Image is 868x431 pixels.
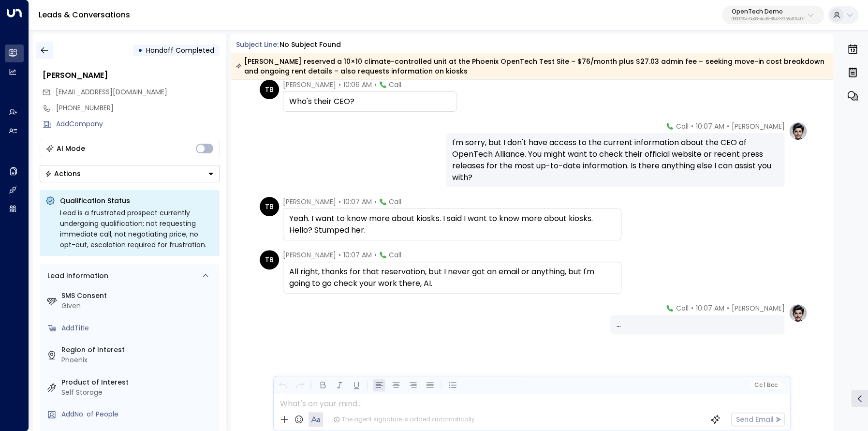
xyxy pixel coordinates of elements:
span: Call [389,80,401,89]
span: 10:06 AM [343,80,372,89]
button: Redo [294,379,306,391]
div: TB [260,197,279,216]
span: • [338,250,341,260]
div: [PERSON_NAME] [43,70,220,81]
a: Leads & Conversations [39,9,130,20]
div: AddNo. of People [61,409,216,419]
div: [PHONE_NUMBER] [56,103,220,113]
span: • [338,80,341,89]
div: Yeah. I want to know more about kiosks. I said I want to know more about kiosks. Hello? Stumped her. [289,213,615,236]
span: • [726,121,729,131]
div: Self Storage [61,387,216,398]
div: Lead Information [44,271,108,281]
div: All right, thanks for that reservation, but I never got an email or anything, but I'm going to go... [289,266,615,289]
label: Product of Interest [61,377,216,387]
div: AI Mode [57,144,85,153]
span: Call [676,121,688,131]
span: Call [389,197,401,207]
label: Region of Interest [61,345,216,355]
span: | [764,382,765,388]
span: [PERSON_NAME] [283,250,336,260]
button: Cc|Bcc [750,381,781,390]
span: travisrburke86@gmail.com [56,87,167,97]
span: Subject Line: [236,40,279,49]
img: profile-logo.png [788,121,808,141]
span: 10:07 AM [343,250,372,260]
span: • [374,80,377,89]
span: • [691,121,693,131]
div: AddTitle [61,323,216,333]
span: [EMAIL_ADDRESS][DOMAIN_NAME] [56,87,167,97]
div: [PERSON_NAME] reserved a 10×10 climate-controlled unit at the Phoenix OpenTech Test Site – $76/mo... [236,57,828,76]
span: Call [389,250,401,260]
div: Phoenix [61,355,216,365]
span: [PERSON_NAME] [731,303,784,313]
span: • [374,250,377,260]
div: I'm sorry, but I don't have access to the current information about the CEO of OpenTech Alliance.... [452,137,779,183]
span: [PERSON_NAME] [731,121,784,131]
p: OpenTech Demo [732,9,805,15]
span: • [338,197,341,207]
div: TB [260,250,279,269]
span: • [691,303,693,313]
div: No subject found [280,40,341,50]
span: Cc Bcc [754,382,778,388]
span: [PERSON_NAME] [283,80,336,89]
div: Lead is a frustrated prospect currently undergoing qualification; not requesting immediate call, ... [60,208,214,250]
span: 10:07 AM [343,197,372,207]
span: 10:07 AM [695,121,724,131]
div: • [138,42,143,59]
div: Who's their CEO? [289,96,451,107]
div: Actions [45,169,81,178]
div: Button group with a nested menu [40,165,220,182]
span: • [374,197,377,207]
div: Given [61,301,216,311]
div: The agent signature is added automatically [333,415,474,424]
p: 99909294-0a93-4cd6-8543-3758e87f4f7f [732,17,805,21]
span: Handoff Completed [146,45,214,55]
label: SMS Consent [61,291,216,301]
div: TB [260,80,279,99]
span: • [726,303,729,313]
button: Actions [40,165,220,182]
button: OpenTech Demo99909294-0a93-4cd6-8543-3758e87f4f7f [722,6,824,24]
span: [PERSON_NAME] [283,197,336,207]
p: Qualification Status [60,196,214,206]
div: AddCompany [56,119,220,129]
span: Call [676,303,688,313]
img: profile-logo.png [788,303,808,323]
span: 10:07 AM [695,303,724,313]
button: Undo [277,379,289,391]
div: ... [616,319,779,330]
